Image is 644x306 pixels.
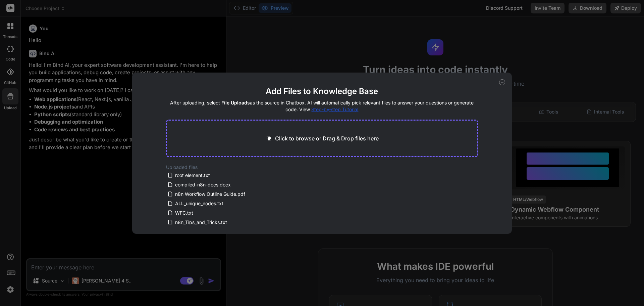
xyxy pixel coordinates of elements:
[166,99,478,113] h4: After uploading, select as the source in Chatbox. AI will automatically pick relevant files to an...
[174,181,231,189] span: compiled-n8n-docs.docx
[174,209,194,217] span: WFC.txt
[174,171,211,179] span: root element.txt
[174,218,228,226] span: n8n_Tips_and_Tricks.txt
[174,200,224,208] span: ALL_unique_nodes.txt
[174,190,246,198] span: n8n Workflow Outline Guide.pdf
[221,100,250,105] span: File Uploads
[166,86,478,97] h2: Add Files to Knowledge Base
[275,134,379,142] p: Click to browse or Drag & Drop files here
[166,164,478,171] h2: Uploaded files
[311,106,358,112] span: Step-by-step Tutorial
